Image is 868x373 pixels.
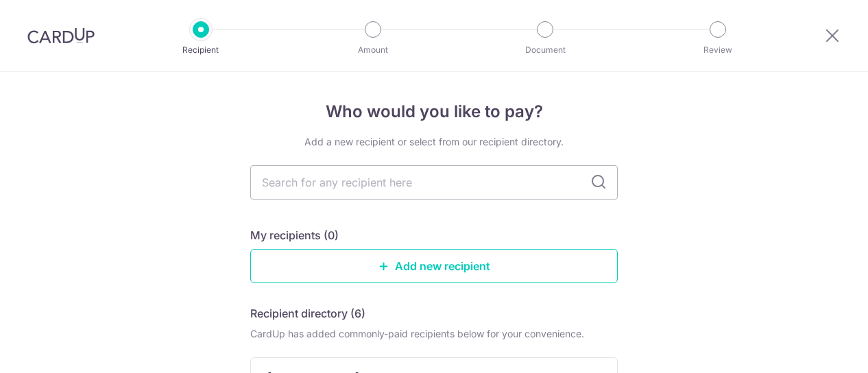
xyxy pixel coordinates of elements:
[667,43,769,57] p: Review
[250,305,365,322] h5: Recipient directory (6)
[250,227,339,243] h5: My recipients (0)
[322,43,424,57] p: Amount
[250,99,618,124] h4: Who would you like to pay?
[494,43,596,57] p: Document
[150,43,252,57] p: Recipient
[250,135,618,149] div: Add a new recipient or select from our recipient directory.
[250,249,618,283] a: Add new recipient
[250,327,618,341] div: CardUp has added commonly-paid recipients below for your convenience.
[250,165,618,200] input: Search for any recipient here
[27,27,95,44] img: CardUp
